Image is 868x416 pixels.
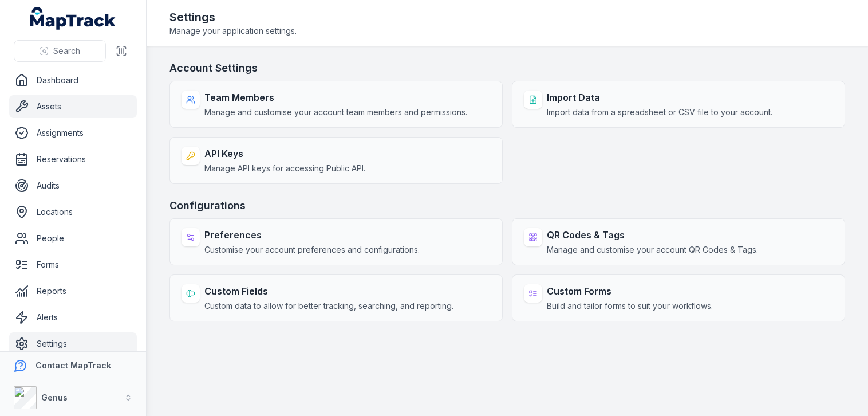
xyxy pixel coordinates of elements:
span: Manage and customise your account team members and permissions. [204,107,467,118]
a: API KeysManage API keys for accessing Public API. [169,137,503,184]
strong: Custom Forms [547,284,713,298]
strong: Import Data [547,91,772,104]
span: Custom data to allow for better tracking, searching, and reporting. [204,300,453,312]
a: Forms [9,253,137,276]
strong: Genus [41,393,68,402]
h2: Settings [169,9,297,25]
strong: QR Codes & Tags [547,228,758,242]
a: Settings [9,332,137,355]
span: Build and tailor forms to suit your workflows. [547,300,713,312]
a: Audits [9,174,137,197]
a: Reports [9,280,137,303]
span: Import data from a spreadsheet or CSV file to your account. [547,107,772,118]
a: Dashboard [9,69,137,92]
a: MapTrack [30,7,116,30]
a: Custom FieldsCustom data to allow for better tracking, searching, and reporting. [169,274,503,321]
span: Search [53,45,80,57]
strong: Team Members [204,91,467,104]
a: Alerts [9,306,137,329]
h3: Configurations [169,198,845,214]
a: Reservations [9,148,137,171]
button: Search [14,40,106,62]
a: Assets [9,95,137,118]
a: PreferencesCustomise your account preferences and configurations. [169,218,503,265]
a: QR Codes & TagsManage and customise your account QR Codes & Tags. [512,218,845,265]
a: Import DataImport data from a spreadsheet or CSV file to your account. [512,81,845,128]
strong: Contact MapTrack [35,360,111,370]
a: Assignments [9,121,137,144]
span: Manage your application settings. [169,25,297,37]
strong: Preferences [204,228,420,242]
span: Manage API keys for accessing Public API. [204,163,365,174]
strong: Custom Fields [204,284,453,298]
strong: API Keys [204,147,365,160]
a: Locations [9,201,137,223]
span: Customise your account preferences and configurations. [204,244,420,256]
a: Custom FormsBuild and tailor forms to suit your workflows. [512,274,845,321]
h3: Account Settings [169,60,845,76]
span: Manage and customise your account QR Codes & Tags. [547,244,758,256]
a: Team MembersManage and customise your account team members and permissions. [169,81,503,128]
a: People [9,227,137,250]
